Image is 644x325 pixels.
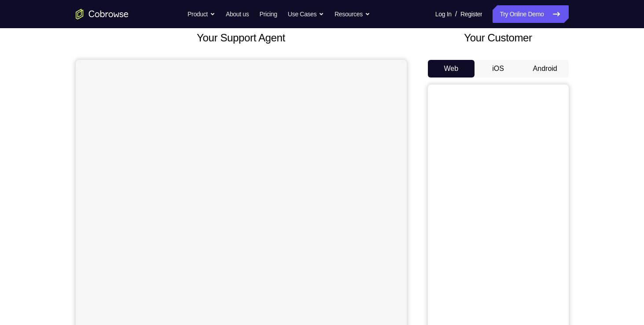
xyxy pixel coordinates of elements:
a: About us [226,5,249,23]
a: Register [460,5,482,23]
h2: Your Customer [428,30,569,46]
button: Android [522,60,569,78]
h2: Your Support Agent [76,30,407,46]
button: Resources [335,5,370,23]
a: Log In [435,5,452,23]
a: Go to the home page [76,9,129,19]
button: iOS [475,60,522,78]
button: Web [428,60,475,78]
a: Pricing [259,5,277,23]
button: Product [188,5,215,23]
a: Try Online Demo [493,5,568,23]
span: / [455,9,457,19]
button: Use Cases [288,5,324,23]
